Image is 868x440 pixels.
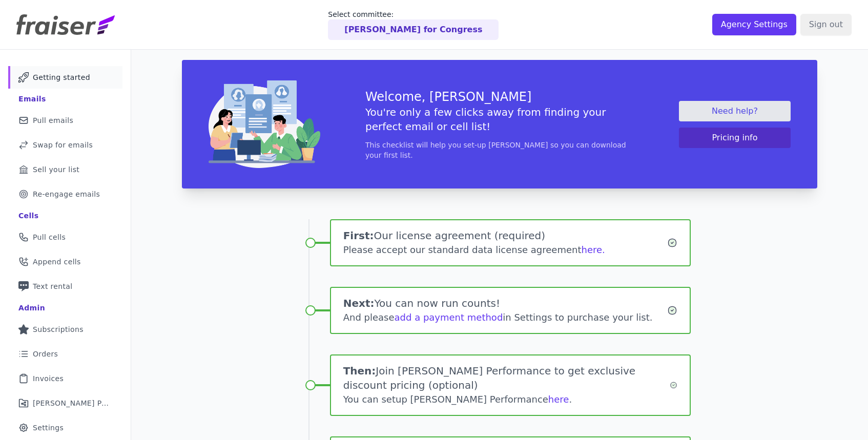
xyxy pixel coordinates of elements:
a: Pull cells [8,226,122,248]
a: Pull emails [8,109,122,132]
span: Next: [343,297,375,309]
span: Append cells [33,257,81,267]
a: Select committee: [PERSON_NAME] for Congress [328,9,499,40]
span: Sell your list [33,164,79,175]
img: Fraiser Logo [16,14,115,35]
div: You can setup [PERSON_NAME] Performance . [343,392,670,407]
span: Re-engage emails [33,189,100,199]
a: Text rental [8,275,122,298]
span: Pull cells [33,232,66,242]
div: Cells [18,211,38,221]
div: Emails [18,94,46,104]
img: img [209,80,320,168]
div: And please in Settings to purchase your list. [343,310,668,325]
h1: Our license agreement (required) [343,228,668,243]
h1: Join [PERSON_NAME] Performance to get exclusive discount pricing (optional) [343,364,670,392]
a: Invoices [8,367,122,390]
a: Swap for emails [8,134,122,156]
a: Subscriptions [8,318,122,341]
a: Settings [8,416,122,439]
button: Pricing info [679,128,791,148]
h3: Welcome, [PERSON_NAME] [365,89,634,105]
span: Pull emails [33,115,73,125]
a: Need help? [679,101,791,121]
h5: You're only a few clicks away from finding your perfect email or cell list! [365,105,634,134]
a: [PERSON_NAME] Performance [8,392,122,414]
p: Select committee: [328,9,499,19]
span: Invoices [33,373,64,384]
span: First: [343,229,374,242]
a: Re-engage emails [8,183,122,205]
a: add a payment method [395,312,503,323]
span: Subscriptions [33,324,84,334]
span: [PERSON_NAME] Performance [33,398,110,408]
h1: You can now run counts! [343,296,668,310]
span: Swap for emails [33,140,93,150]
input: Agency Settings [712,14,796,35]
div: Please accept our standard data license agreement [343,243,668,257]
a: Orders [8,343,122,365]
a: Sell your list [8,158,122,181]
p: This checklist will help you set-up [PERSON_NAME] so you can download your first list. [365,140,634,160]
span: Then: [343,365,376,377]
span: Text rental [33,281,73,291]
a: here [548,394,569,405]
span: Getting started [33,72,90,82]
div: Admin [18,303,45,313]
span: Settings [33,423,64,433]
input: Sign out [800,14,852,35]
a: Append cells [8,250,122,273]
p: [PERSON_NAME] for Congress [344,24,482,36]
a: Getting started [8,66,122,89]
span: Orders [33,349,58,359]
